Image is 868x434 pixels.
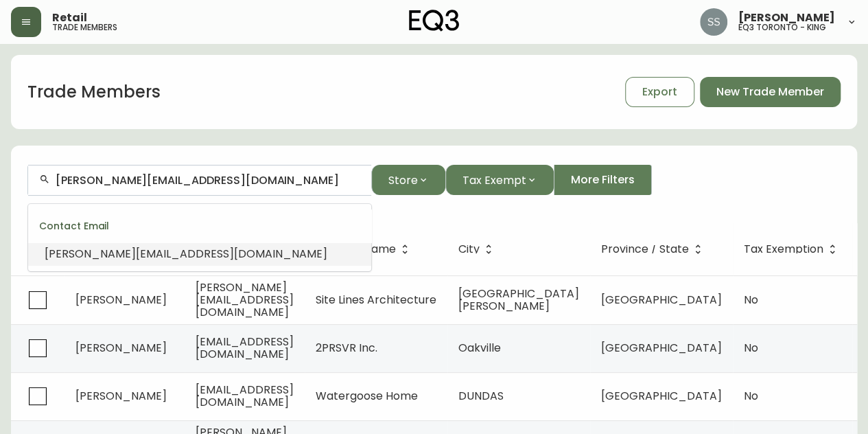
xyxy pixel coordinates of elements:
span: Watergoose Home [316,388,418,404]
span: [PERSON_NAME] [738,12,835,23]
button: New Trade Member [700,77,841,107]
span: [GEOGRAPHIC_DATA] [601,292,722,308]
span: City [458,243,497,255]
button: Tax Exempt [445,165,554,195]
span: Tax Exemption [744,245,823,253]
div: Contact Email [28,209,371,242]
span: Province / State [601,245,689,253]
h1: Trade Members [27,80,161,104]
span: [GEOGRAPHIC_DATA][PERSON_NAME] [458,286,579,314]
span: Province / State [601,243,707,255]
span: DUNDAS [458,388,504,404]
span: Oakville [458,340,501,356]
button: Store [371,165,445,195]
h5: trade members [52,23,117,32]
span: New Trade Member [716,84,824,100]
button: Export [625,77,694,107]
h5: eq3 toronto - king [738,23,826,32]
span: [GEOGRAPHIC_DATA] [601,388,722,404]
input: Search [56,174,360,187]
span: No [744,388,758,404]
span: Export [642,84,677,100]
span: [EMAIL_ADDRESS][DOMAIN_NAME] [196,334,294,362]
span: [GEOGRAPHIC_DATA] [601,340,722,356]
img: logo [409,10,460,32]
span: Tax Exemption [744,243,841,255]
span: Store [388,172,418,189]
span: No [744,340,758,356]
span: Site Lines Architecture [316,292,436,308]
span: [PERSON_NAME] [75,340,167,356]
img: f1b6f2cda6f3b51f95337c5892ce6799 [700,8,727,36]
span: [PERSON_NAME] [75,388,167,404]
span: [PERSON_NAME][EMAIL_ADDRESS][DOMAIN_NAME] [196,279,294,320]
span: No [744,292,758,308]
span: More Filters [571,172,635,187]
button: More Filters [554,165,652,195]
span: [PERSON_NAME][EMAIL_ADDRESS][DOMAIN_NAME] [45,246,327,262]
span: [EMAIL_ADDRESS][DOMAIN_NAME] [196,382,294,410]
span: City [458,245,480,253]
span: Retail [52,12,87,23]
span: 2PRSVR Inc. [316,340,377,356]
span: Tax Exempt [462,172,526,189]
span: [PERSON_NAME] [75,292,167,308]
